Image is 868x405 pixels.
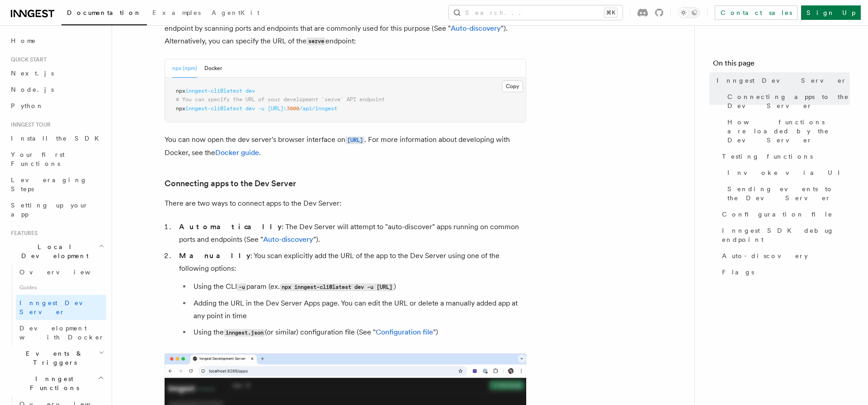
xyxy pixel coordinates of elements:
[263,235,313,244] a: Auto-discovery
[722,210,833,219] span: Configuration file
[215,148,259,157] a: Docker guide
[237,283,246,291] code: -u
[7,374,98,392] span: Inngest Functions
[7,130,106,146] a: Install the SDK
[724,165,850,181] a: Invoke via UI
[451,24,501,33] a: Auto-discovery
[212,9,259,16] span: AgentKit
[172,59,197,78] button: npx (npm)
[718,222,850,248] a: Inngest SDK debug endpoint
[7,349,99,367] span: Events & Triggers
[7,371,106,396] button: Inngest Functions
[724,89,850,114] a: Connecting apps to the Dev Server
[185,88,242,94] span: inngest-cli@latest
[7,172,106,197] a: Leveraging Steps
[722,152,813,161] span: Testing functions
[724,181,850,206] a: Sending events to the Dev Server
[268,105,287,112] span: [URL]:
[7,121,51,128] span: Inngest tour
[7,345,106,371] button: Events & Triggers
[19,325,104,341] span: Development with Docker
[11,176,87,193] span: Leveraging Steps
[7,56,47,63] span: Quick start
[7,242,99,260] span: Local Development
[165,9,526,48] p: You can start the dev server with a single command. The dev server will attempt to find an Innges...
[19,268,113,276] span: Overview
[11,135,104,142] span: Install the SDK
[7,264,106,345] div: Local Development
[713,72,850,89] a: Inngest Dev Server
[11,202,89,218] span: Setting up your app
[19,299,97,316] span: Inngest Dev Server
[7,230,38,237] span: Features
[191,326,526,339] li: Using the (or similar) configuration file (See " ")
[345,137,364,144] code: [URL]
[722,226,850,244] span: Inngest SDK debug endpoint
[152,9,201,16] span: Examples
[307,38,325,45] code: serve
[176,88,185,94] span: npx
[449,5,623,20] button: Search...⌘K
[801,5,861,20] a: Sign Up
[727,184,850,202] span: Sending events to the Dev Server
[7,197,106,222] a: Setting up your app
[165,133,526,159] p: You can now open the dev server's browser interface on . For more information about developing wi...
[727,168,848,177] span: Invoke via UI
[11,86,54,93] span: Node.js
[176,105,185,112] span: npx
[245,88,255,94] span: dev
[11,70,54,77] span: Next.js
[718,148,850,165] a: Testing functions
[713,58,850,72] h4: On this page
[678,7,700,18] button: Toggle dark mode
[345,135,364,144] a: [URL]
[11,36,36,45] span: Home
[147,3,206,24] a: Examples
[7,239,106,264] button: Local Development
[191,297,526,322] li: Adding the URL in the Dev Server Apps page. You can edit the URL or delete a manually added app a...
[165,197,526,210] p: There are two ways to connect apps to the Dev Server:
[185,105,242,112] span: inngest-cli@latest
[176,96,385,103] span: # You can specify the URL of your development `serve` API endpoint
[176,221,526,246] li: : The Dev Server will attempt to "auto-discover" apps running on common ports and endpoints (See ...
[376,328,433,336] a: Configuration file
[604,8,617,17] kbd: ⌘K
[179,222,282,231] strong: Automatically
[204,59,222,78] button: Docker
[727,118,850,145] span: How functions are loaded by the Dev Server
[724,114,850,148] a: How functions are loaded by the Dev Server
[722,268,754,277] span: Flags
[280,283,394,291] code: npx inngest-cli@latest dev -u [URL]
[16,295,106,320] a: Inngest Dev Server
[7,81,106,98] a: Node.js
[245,105,255,112] span: dev
[258,105,264,112] span: -u
[16,320,106,345] a: Development with Docker
[718,264,850,280] a: Flags
[176,250,526,339] li: : You scan explicitly add the URL of the app to the Dev Server using one of the following options:
[727,92,850,110] span: Connecting apps to the Dev Server
[16,264,106,280] a: Overview
[715,5,797,20] a: Contact sales
[11,151,65,167] span: Your first Functions
[502,80,523,92] button: Copy
[7,65,106,81] a: Next.js
[722,251,808,260] span: Auto-discovery
[718,248,850,264] a: Auto-discovery
[61,3,147,25] a: Documentation
[179,251,250,260] strong: Manually
[299,105,337,112] span: /api/inngest
[16,280,106,295] span: Guides
[718,206,850,222] a: Configuration file
[717,76,847,85] span: Inngest Dev Server
[11,102,44,109] span: Python
[7,98,106,114] a: Python
[67,9,142,16] span: Documentation
[7,146,106,172] a: Your first Functions
[165,177,296,190] a: Connecting apps to the Dev Server
[7,33,106,49] a: Home
[287,105,299,112] span: 3000
[206,3,265,24] a: AgentKit
[224,329,265,337] code: inngest.json
[191,280,526,293] li: Using the CLI param (ex. )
